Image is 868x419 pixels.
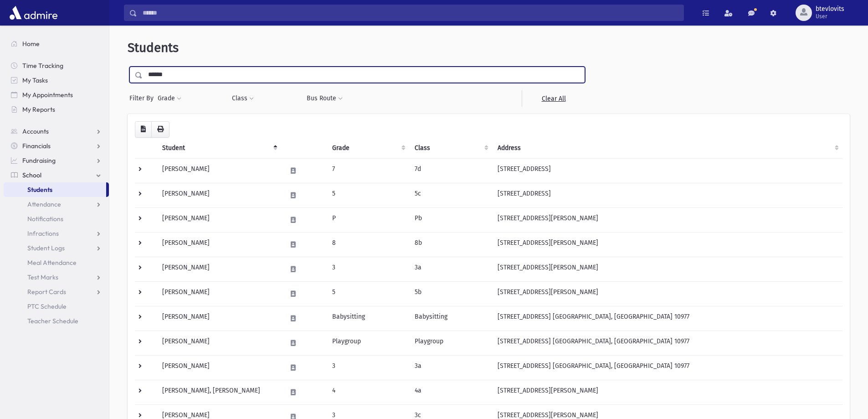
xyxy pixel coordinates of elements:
td: [STREET_ADDRESS] [GEOGRAPHIC_DATA], [GEOGRAPHIC_DATA] 10977 [492,355,842,380]
a: Financials [4,139,109,153]
span: My Appointments [22,91,73,99]
a: Infractions [4,226,109,241]
a: Report Cards [4,285,109,299]
td: 4 [327,380,409,404]
button: Grade [157,90,182,107]
span: Student Logs [27,244,65,252]
td: [STREET_ADDRESS][PERSON_NAME] [492,281,842,306]
td: [STREET_ADDRESS][PERSON_NAME] [492,257,842,281]
th: Student: activate to sort column descending [157,138,281,159]
td: Babysitting [409,306,492,331]
a: Clear All [522,90,585,107]
td: [PERSON_NAME] [157,158,281,183]
span: Report Cards [27,288,66,296]
th: Class: activate to sort column ascending [409,138,492,159]
td: [STREET_ADDRESS] [GEOGRAPHIC_DATA], [GEOGRAPHIC_DATA] 10977 [492,331,842,355]
span: btevlovits [816,5,844,13]
button: CSV [135,121,152,138]
a: Test Marks [4,270,109,285]
a: Meal Attendance [4,255,109,270]
img: AdmirePro [7,4,60,22]
a: Students [4,182,106,197]
button: Print [151,121,169,138]
span: My Reports [22,105,55,114]
td: Babysitting [327,306,409,331]
button: Class [231,90,254,107]
td: [STREET_ADDRESS] [492,183,842,207]
td: [PERSON_NAME] [157,281,281,306]
a: Accounts [4,124,109,139]
a: PTC Schedule [4,299,109,314]
td: 3a [409,355,492,380]
span: Teacher Schedule [27,317,78,325]
td: [PERSON_NAME] [157,306,281,331]
a: Home [4,36,109,51]
span: PTC Schedule [27,302,67,310]
td: [STREET_ADDRESS][PERSON_NAME] [492,207,842,232]
td: [PERSON_NAME] [157,183,281,207]
span: Time Tracking [22,62,63,70]
span: Infractions [27,229,59,238]
td: [STREET_ADDRESS][PERSON_NAME] [492,232,842,257]
td: [PERSON_NAME] [157,207,281,232]
td: [STREET_ADDRESS] [GEOGRAPHIC_DATA], [GEOGRAPHIC_DATA] 10977 [492,306,842,331]
span: Financials [22,142,51,150]
span: Accounts [22,127,49,135]
span: My Tasks [22,76,48,84]
td: [STREET_ADDRESS][PERSON_NAME] [492,380,842,404]
span: Home [22,40,40,48]
td: 7 [327,158,409,183]
span: Fundraising [22,156,56,165]
a: My Reports [4,102,109,117]
span: Attendance [27,200,61,208]
td: 5b [409,281,492,306]
td: 7d [409,158,492,183]
td: 5 [327,183,409,207]
td: 3a [409,257,492,281]
td: Pb [409,207,492,232]
a: Attendance [4,197,109,212]
a: Time Tracking [4,58,109,73]
td: [PERSON_NAME] [157,232,281,257]
a: School [4,168,109,182]
span: Students [27,186,52,194]
td: 5 [327,281,409,306]
td: Playgroup [409,331,492,355]
a: Teacher Schedule [4,314,109,328]
td: 8b [409,232,492,257]
span: Test Marks [27,273,58,281]
td: 5c [409,183,492,207]
span: Meal Attendance [27,259,77,267]
span: Notifications [27,215,63,223]
td: 8 [327,232,409,257]
td: Playgroup [327,331,409,355]
th: Grade: activate to sort column ascending [327,138,409,159]
td: 4a [409,380,492,404]
td: P [327,207,409,232]
td: [PERSON_NAME] [157,355,281,380]
a: Notifications [4,212,109,226]
td: 3 [327,355,409,380]
input: Search [137,5,683,21]
a: Student Logs [4,241,109,255]
td: 3 [327,257,409,281]
th: Address: activate to sort column ascending [492,138,842,159]
td: [PERSON_NAME] [157,331,281,355]
button: Bus Route [306,90,343,107]
td: [PERSON_NAME], [PERSON_NAME] [157,380,281,404]
span: School [22,171,41,179]
span: Students [128,40,179,55]
a: My Appointments [4,88,109,102]
span: User [816,13,844,20]
span: Filter By [129,93,157,103]
td: [STREET_ADDRESS] [492,158,842,183]
td: [PERSON_NAME] [157,257,281,281]
a: Fundraising [4,153,109,168]
a: My Tasks [4,73,109,88]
